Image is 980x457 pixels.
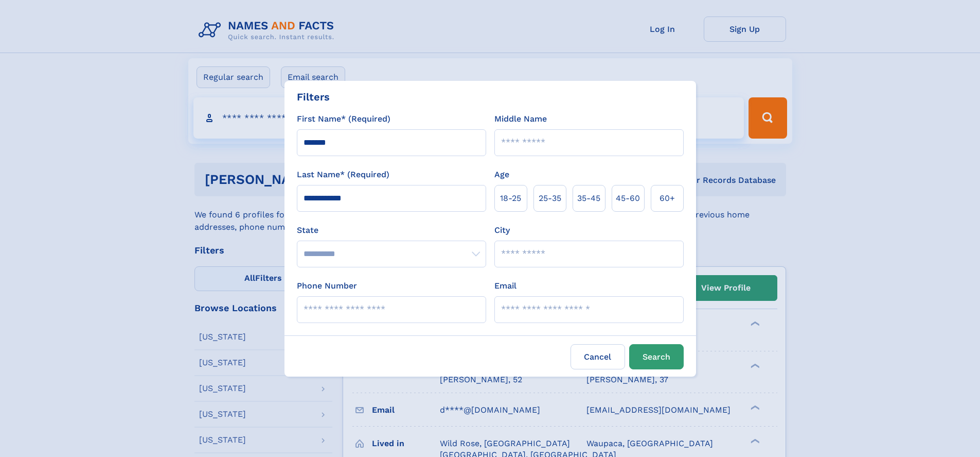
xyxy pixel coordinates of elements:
label: Last Name* (Required) [297,168,389,181]
div: Filters [297,89,330,105]
span: 60+ [660,192,675,205]
label: State [297,224,486,236]
span: 35‑45 [577,192,600,205]
label: Email [494,280,516,292]
span: 18‑25 [500,192,521,205]
label: First Name* (Required) [297,113,390,125]
label: Cancel [571,344,625,369]
span: 25‑35 [539,192,561,205]
button: Search [629,344,684,369]
label: City [494,224,510,236]
label: Middle Name [494,113,547,125]
span: 45‑60 [616,192,640,205]
label: Age [494,168,509,181]
label: Phone Number [297,280,357,292]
